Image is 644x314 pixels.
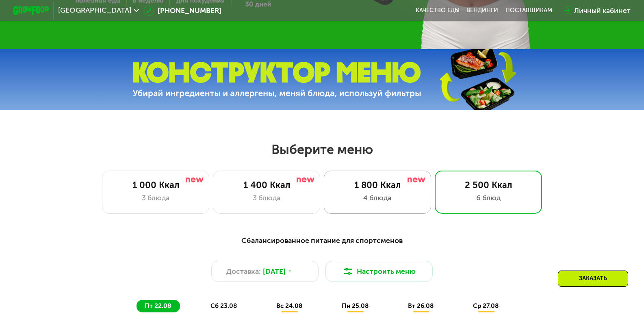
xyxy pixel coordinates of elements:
div: Заказать [558,271,628,287]
span: сб 23.08 [210,302,237,310]
div: 4 блюда [333,193,422,203]
span: [GEOGRAPHIC_DATA] [58,7,131,14]
div: 3 блюда [222,193,311,203]
span: вс 24.08 [276,302,302,310]
span: ср 27.08 [473,302,499,310]
a: Качество еды [416,7,460,14]
div: 6 блюд [444,193,533,203]
div: Сбалансированное питание для спортсменов [57,235,587,246]
div: 2 500 Ккал [444,180,533,191]
div: 3 блюда [111,193,200,203]
a: [PHONE_NUMBER] [143,5,221,16]
span: пт 22.08 [145,302,171,310]
button: Настроить меню [325,261,433,282]
div: 1 800 Ккал [333,180,422,191]
span: Доставка: [226,266,261,277]
div: Личный кабинет [574,5,631,16]
span: [DATE] [263,266,286,277]
span: вт 26.08 [408,302,434,310]
div: поставщикам [505,7,552,14]
span: пн 25.08 [342,302,369,310]
div: 1 000 Ккал [111,180,200,191]
h2: Выберите меню [28,141,615,158]
div: 1 400 Ккал [222,180,311,191]
a: Вендинги [466,7,498,14]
